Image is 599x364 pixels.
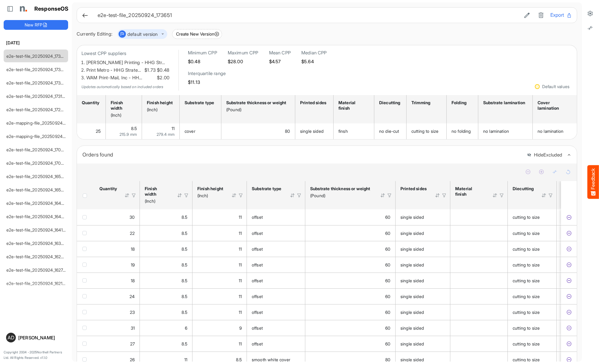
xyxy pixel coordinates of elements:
[252,186,282,191] div: Substrate type
[6,94,67,99] a: e2e-test-file_20250924_173139
[140,225,192,241] td: 8.5 is template cell Column Header httpsnorthellcomontologiesmapping-rulesmeasurementhasfinishsiz...
[513,215,540,220] span: cutting to size
[172,29,222,39] button: Create New Version
[131,325,135,331] span: 31
[499,193,504,198] div: Filter Icon
[182,215,187,220] span: 8.5
[81,50,169,57] p: Lowest CPP suppliers
[157,132,175,137] span: 279.4 mm
[192,209,247,225] td: 11 is template cell Column Header httpsnorthellcomontologiesmapping-rulesmeasurementhasfinishsize...
[4,39,68,46] h6: [DATE]
[188,50,217,56] h6: Minimum CPP
[226,107,288,112] div: (Pound)
[513,246,540,252] span: cutting to size
[508,209,557,225] td: cutting to size is template cell Column Header httpsnorthellcomontologiesmapping-rulesmanufacturi...
[6,214,69,219] a: e2e-test-file_20250924_164246
[143,67,156,74] span: $1.73
[561,273,578,288] td: ed43032b-0f87-45a9-94ac-491a2eadbad1 is template cell Column Header
[96,129,101,134] span: 25
[228,59,258,64] h5: $28.00
[400,310,424,315] span: single sided
[296,193,302,198] div: Filter Icon
[538,129,563,134] span: no lamination
[252,325,263,331] span: offset
[385,325,390,331] span: 60
[6,107,67,112] a: e2e-test-file_20250924_172913
[310,193,372,198] div: (Pound)
[566,262,572,268] button: Exclude
[238,193,244,198] div: Filter Icon
[247,273,305,288] td: offset is template cell Column Header httpsnorthellcomontologiesmapping-rulesmaterialhassubstrate...
[6,201,68,206] a: e2e-test-file_20250924_164712
[508,257,557,273] td: cutting to size is template cell Column Header httpsnorthellcomontologiesmapping-rulesmanufacturi...
[566,214,572,220] button: Exclude
[305,288,396,304] td: 60 is template cell Column Header httpsnorthellcomontologiesmapping-rulesmaterialhasmaterialthick...
[305,273,396,288] td: 60 is template cell Column Header httpsnorthellcomontologiesmapping-rulesmaterialhasmaterialthick...
[184,357,187,362] span: 11
[6,80,68,85] a: e2e-test-file_20250924_173220
[450,273,508,288] td: is template cell Column Header httpsnorthellcomontologiesmapping-rulesmanufacturinghassubstratefi...
[513,186,533,191] div: Diecutting
[81,84,163,89] em: Updates automatically based on included orders
[441,193,447,198] div: Filter Icon
[455,186,484,197] div: Material finish
[95,304,140,320] td: 23 is template cell Column Header httpsnorthellcomontologiesmapping-rulesorderhasquantity
[587,165,599,199] button: Feedback
[548,193,553,198] div: Filter Icon
[95,336,140,352] td: 27 is template cell Column Header httpsnorthellcomontologiesmapping-rulesorderhasquantity
[106,123,142,139] td: 8.5 is template cell Column Header httpsnorthellcomontologiesmapping-rulesmeasurementhasfinishsiz...
[130,294,135,299] span: 24
[192,241,247,257] td: 11 is template cell Column Header httpsnorthellcomontologiesmapping-rulesmeasurementhasfinishsize...
[269,59,291,64] h5: $4.57
[561,225,578,241] td: fd72eccd-54f9-452b-aa94-9208921166d1 is template cell Column Header
[252,215,263,220] span: offset
[561,288,578,304] td: 1b5d08f9-4040-4079-af61-c4473c792e07 is template cell Column Header
[130,231,135,236] span: 22
[192,273,247,288] td: 11 is template cell Column Header httpsnorthellcomontologiesmapping-rulesmeasurementhasfinishsize...
[396,304,450,320] td: single sided is template cell Column Header httpsnorthellcomontologiesmapping-rulesmanufacturingh...
[77,209,95,225] td: checkbox
[542,84,570,89] div: Default values
[171,126,175,131] span: 11
[301,50,327,56] h6: Median CPP
[252,294,263,299] span: offset
[295,123,334,139] td: single sided is template cell Column Header httpsnorthellcomontologiesmapping-rulesmanufacturingh...
[182,262,187,267] span: 8.5
[305,304,396,320] td: 60 is template cell Column Header httpsnorthellcomontologiesmapping-rulesmaterialhasmaterialthick...
[508,225,557,241] td: cutting to size is template cell Column Header httpsnorthellcomontologiesmapping-rulesmanufacturi...
[450,225,508,241] td: is template cell Column Header httpsnorthellcomontologiesmapping-rulesmanufacturinghassubstratefi...
[192,288,247,304] td: 11 is template cell Column Header httpsnorthellcomontologiesmapping-rulesmeasurementhasfinishsize...
[142,123,180,139] td: 11 is template cell Column Header httpsnorthellcomontologiesmapping-rulesmeasurementhasfinishsize...
[6,174,68,179] a: e2e-test-file_20250924_165507
[147,100,173,105] div: Finish height
[131,262,135,267] span: 19
[239,215,242,220] span: 11
[182,294,187,299] span: 8.5
[180,123,221,139] td: cover is template cell Column Header httpsnorthellcomontologiesmapping-rulesmaterialhassubstratem...
[400,325,424,331] span: single sided
[188,80,226,85] h5: $11.13
[379,100,400,105] div: Diecutting
[95,273,140,288] td: 18 is template cell Column Header httpsnorthellcomontologiesmapping-rulesorderhasquantity
[140,209,192,225] td: 8.5 is template cell Column Header httpsnorthellcomontologiesmapping-rulesmeasurementhasfinishsiz...
[119,132,137,137] span: 215.9 mm
[86,74,169,82] li: WAM Print-Mail, Inc - HH…
[305,336,396,352] td: 60 is template cell Column Header httpsnorthellcomontologiesmapping-rulesmaterialhasmaterialthick...
[400,215,424,220] span: single sided
[379,129,399,134] span: no die-cut
[4,20,68,30] button: New RFP
[6,134,78,139] a: e2e-mapping-file_20250924_172435
[95,257,140,273] td: 19 is template cell Column Header httpsnorthellcomontologiesmapping-rulesorderhasquantity
[131,278,135,283] span: 18
[527,153,562,158] button: HideExcluded
[239,231,242,236] span: 11
[452,129,471,134] span: no folding
[77,320,95,336] td: checkbox
[98,13,518,18] h6: e2e-test-file_20250924_173651
[450,209,508,225] td: is template cell Column Header httpsnorthellcomontologiesmapping-rulesmanufacturinghassubstratefi...
[561,209,578,225] td: e398c8c4-73a1-49a4-8dc4-5e3d4e27171d is template cell Column Header
[6,267,68,273] a: e2e-test-file_20250924_162747
[566,341,572,347] button: Exclude
[561,304,578,320] td: 902b87d9-b6e1-44de-9f81-52d1b25ae59b is template cell Column Header
[6,120,78,125] a: e2e-mapping-file_20250924_172830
